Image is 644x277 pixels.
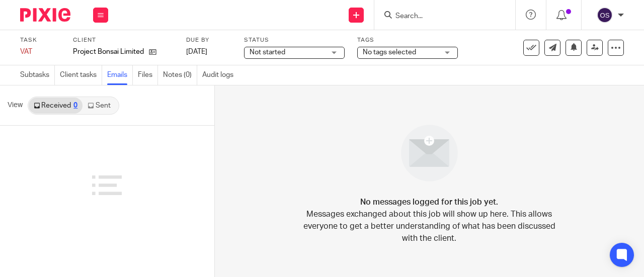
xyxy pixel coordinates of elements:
[357,36,458,44] label: Tags
[394,12,485,21] input: Search
[73,47,144,57] p: Project Bonsai Limited
[597,7,613,23] img: svg%3E
[250,49,285,56] span: Not started
[20,8,70,22] img: Pixie
[20,65,55,85] a: Subtasks
[138,65,158,85] a: Files
[107,65,133,85] a: Emails
[163,65,197,85] a: Notes (0)
[29,98,83,114] a: Received0
[186,48,207,55] span: [DATE]
[73,102,77,109] div: 0
[360,196,498,208] h4: No messages logged for this job yet.
[60,65,102,85] a: Client tasks
[83,98,118,114] a: Sent
[202,65,238,85] a: Audit logs
[73,36,174,44] label: Client
[8,100,23,111] span: View
[394,118,464,188] img: image
[186,36,231,44] label: Due by
[20,47,60,57] div: VAT
[363,49,416,56] span: No tags selected
[244,36,345,44] label: Status
[296,208,562,244] p: Messages exchanged about this job will show up here. This allows everyone to get a better underst...
[20,36,60,44] label: Task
